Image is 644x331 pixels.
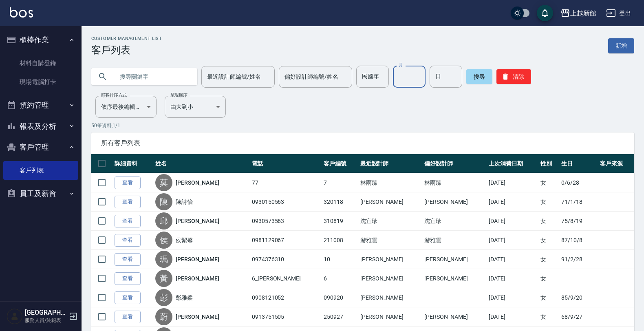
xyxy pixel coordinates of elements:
[176,217,219,225] a: [PERSON_NAME]
[358,307,423,327] td: [PERSON_NAME]
[422,307,487,327] td: [PERSON_NAME]
[176,274,219,282] a: [PERSON_NAME]
[3,137,78,158] button: 客戶管理
[559,154,598,173] th: 生日
[538,192,559,212] td: 女
[10,7,33,18] img: Logo
[559,250,598,269] td: 91/2/28
[176,236,193,244] a: 侯絜馨
[170,92,187,98] label: 呈現順序
[322,269,358,288] td: 6
[557,5,600,22] button: 上越新館
[250,250,322,269] td: 0974376310
[155,232,172,249] div: 侯
[422,192,487,212] td: [PERSON_NAME]
[7,308,23,324] img: Person
[176,313,219,321] a: [PERSON_NAME]
[322,250,358,269] td: 10
[95,96,157,118] div: 依序最後編輯時間
[25,309,66,317] h5: [GEOGRAPHIC_DATA]
[155,251,172,268] div: 瑪
[598,154,634,173] th: 客戶來源
[176,293,193,302] a: 彭雅柔
[115,215,141,227] a: 查看
[250,231,322,250] td: 0981129067
[538,154,559,173] th: 性別
[422,231,487,250] td: 游雅雲
[322,154,358,173] th: 客戶編號
[559,212,598,231] td: 75/8/19
[422,154,487,173] th: 偏好設計師
[155,174,172,191] div: 莫
[155,308,172,325] div: 蔚
[538,173,559,192] td: 女
[358,154,423,173] th: 最近設計師
[3,116,78,137] button: 報表及分析
[538,212,559,231] td: 女
[250,173,322,192] td: 77
[358,192,423,212] td: [PERSON_NAME]
[487,212,538,231] td: [DATE]
[358,212,423,231] td: 沈宜珍
[422,250,487,269] td: [PERSON_NAME]
[322,288,358,307] td: 090920
[538,231,559,250] td: 女
[153,154,250,173] th: 姓名
[3,73,78,91] a: 現場電腦打卡
[115,291,141,304] a: 查看
[538,288,559,307] td: 女
[176,255,219,263] a: [PERSON_NAME]
[559,192,598,212] td: 71/1/18
[322,173,358,192] td: 7
[487,307,538,327] td: [DATE]
[155,270,172,287] div: 黃
[250,154,322,173] th: 電話
[487,154,538,173] th: 上次消費日期
[422,173,487,192] td: 林雨臻
[487,288,538,307] td: [DATE]
[487,192,538,212] td: [DATE]
[155,212,172,229] div: 邱
[91,44,162,56] h3: 客戶列表
[155,193,172,210] div: 陳
[115,253,141,266] a: 查看
[3,29,78,51] button: 櫃檯作業
[114,66,191,88] input: 搜尋關鍵字
[3,95,78,116] button: 預約管理
[358,269,423,288] td: [PERSON_NAME]
[250,288,322,307] td: 0908121052
[155,289,172,306] div: 彭
[250,307,322,327] td: 0913751505
[487,269,538,288] td: [DATE]
[3,54,78,73] a: 材料自購登錄
[176,179,219,187] a: [PERSON_NAME]
[422,212,487,231] td: 沈宜珍
[250,212,322,231] td: 0930573563
[176,198,193,206] a: 陳詩怡
[358,231,423,250] td: 游雅雲
[570,8,596,18] div: 上越新館
[603,6,634,21] button: 登出
[322,212,358,231] td: 310819
[559,288,598,307] td: 85/9/20
[115,311,141,323] a: 查看
[538,250,559,269] td: 女
[115,234,141,247] a: 查看
[322,192,358,212] td: 320118
[112,154,153,173] th: 詳細資料
[559,173,598,192] td: 0/6/28
[487,250,538,269] td: [DATE]
[250,192,322,212] td: 0930150563
[537,5,553,21] button: save
[101,92,127,98] label: 顧客排序方式
[115,196,141,208] a: 查看
[3,161,78,180] a: 客戶列表
[115,272,141,285] a: 查看
[358,173,423,192] td: 林雨臻
[25,317,66,324] p: 服務人員/純報表
[422,269,487,288] td: [PERSON_NAME]
[115,177,141,189] a: 查看
[466,69,492,84] button: 搜尋
[101,139,624,147] span: 所有客戶列表
[496,69,531,84] button: 清除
